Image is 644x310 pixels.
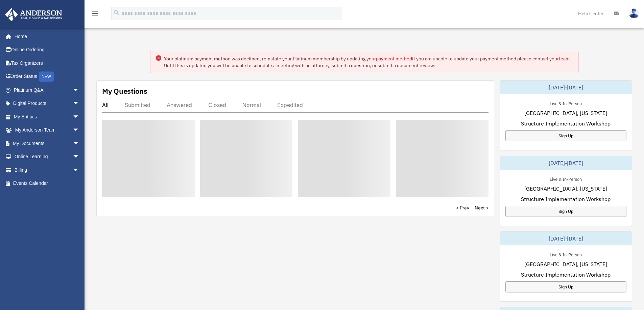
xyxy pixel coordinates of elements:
a: menu [91,12,99,18]
a: Next > [475,204,488,211]
div: Submitted [125,102,150,108]
div: Normal [242,102,261,108]
span: Structure Implementation Workshop [521,119,611,128]
a: Tax Organizers [5,56,90,70]
div: Live & In-Person [544,251,587,258]
div: Closed [208,102,226,108]
a: Platinum Q&Aarrow_drop_down [5,83,90,97]
div: My Questions [102,86,147,96]
span: arrow_drop_down [73,123,86,137]
div: Live & In-Person [544,100,587,107]
span: arrow_drop_down [73,110,86,124]
a: My Anderson Teamarrow_drop_down [5,123,90,137]
span: [GEOGRAPHIC_DATA], [US_STATE] [524,260,607,268]
span: Structure Implementation Workshop [521,271,611,279]
div: Your platinum payment method was declined, reinstate your Platinum membership by updating your if... [164,55,573,69]
a: Digital Productsarrow_drop_down [5,97,90,110]
span: arrow_drop_down [73,97,86,111]
div: Expedited [277,102,303,108]
div: NEW [39,72,54,82]
a: Events Calendar [5,177,90,190]
div: Answered [167,102,192,108]
a: < Prev [456,204,469,211]
i: menu [91,9,99,18]
div: [DATE]-[DATE] [500,156,632,170]
div: [DATE]-[DATE] [500,81,632,94]
span: Structure Implementation Workshop [521,195,611,203]
a: payment method [376,56,412,62]
a: Online Learningarrow_drop_down [5,150,90,164]
a: My Entitiesarrow_drop_down [5,110,90,123]
span: [GEOGRAPHIC_DATA], [US_STATE] [524,185,607,193]
a: Order StatusNEW [5,70,90,84]
a: Online Ordering [5,43,90,57]
span: arrow_drop_down [73,137,86,150]
span: arrow_drop_down [73,163,86,177]
a: My Documentsarrow_drop_down [5,137,90,150]
img: User Pic [629,8,639,18]
img: Anderson Advisors Platinum Portal [3,8,64,21]
a: team [559,56,570,62]
span: [GEOGRAPHIC_DATA], [US_STATE] [524,109,607,117]
span: arrow_drop_down [73,150,86,164]
a: Home [5,30,86,43]
div: All [102,102,109,108]
span: arrow_drop_down [73,83,86,97]
a: Billingarrow_drop_down [5,163,90,177]
div: [DATE]-[DATE] [500,232,632,245]
a: Sign Up [505,281,626,292]
a: Sign Up [505,206,626,217]
div: Live & In-Person [544,175,587,182]
a: Sign Up [505,130,626,141]
i: search [113,9,120,17]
